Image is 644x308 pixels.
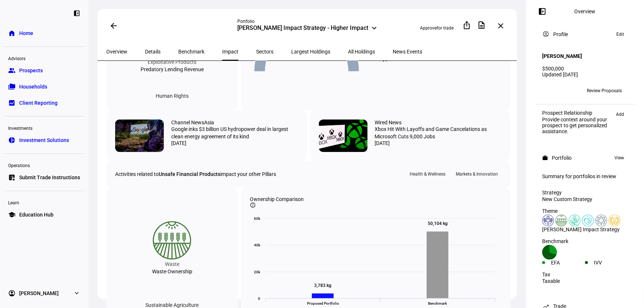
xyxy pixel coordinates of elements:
[258,297,260,301] text: 0
[542,208,628,214] div: Theme
[612,110,628,119] button: Add
[178,49,204,54] span: Benchmark
[614,153,624,162] span: View
[73,290,80,297] eth-mat-symbol: expand_more
[115,171,276,177] div: Activities related to impact your other Pillars
[19,174,80,181] span: Submit Trade Instructions
[553,31,568,37] div: Profile
[616,110,624,119] span: Add
[375,125,502,140] div: Xbox Hit With Layoffs and Game Cancelations as Microsoft Cuts 9,000 Jobs
[8,136,16,144] eth-mat-symbol: pie_chart
[542,155,548,161] mat-icon: work
[73,10,80,17] eth-mat-symbol: left_panel_close
[555,215,567,226] img: sustainableAgriculture.colored.svg
[171,125,298,140] div: Google inks $3 billion US hydropower deal in largest clean energy agreement of its kind
[348,49,375,54] span: All Holdings
[428,302,447,306] text: Benchmark
[542,215,554,226] img: humanRights.colored.svg
[4,133,84,148] a: pie_chartInvestment Solutions
[477,21,486,30] mat-icon: description
[109,21,118,30] mat-icon: arrow_back
[542,153,628,162] eth-panel-overview-card-header: Portfolio
[148,58,196,66] div: Exploitative Products
[542,30,550,38] mat-icon: account_circle
[542,110,612,116] div: Prospect Relationship
[609,215,620,226] img: corporateEthics.custom.svg
[8,83,16,90] eth-mat-symbol: folder_copy
[406,170,449,179] div: Health & Wellness
[542,53,582,59] h4: [PERSON_NAME]
[153,221,191,260] img: sustainableAgriculture.colored.svg
[4,63,84,78] a: groupProspects
[141,66,204,72] div: Predatory Lending Revenue
[115,120,164,152] img: 2025-07-15t172217z_2_lynxmpel6e0e1_rtroptp_3_eu-alphabet-antitrust.jpg
[8,290,16,297] eth-mat-symbol: account_circle
[19,211,54,218] span: Education Hub
[552,155,572,161] div: Portfolio
[462,21,471,30] mat-icon: ios_share
[542,117,612,134] div: Provide context around your prospect to get personalized assistance.
[145,49,161,54] span: Details
[19,67,43,74] span: Prospects
[375,120,402,125] div: Wired News
[542,278,628,284] div: Taxable
[452,170,502,179] div: Markets & Innovation
[545,88,552,93] span: BM
[393,49,422,54] span: News Events
[375,140,502,146] div: [DATE]
[542,30,628,39] eth-panel-overview-card-header: Profile
[611,153,628,162] button: View
[613,30,628,39] button: Edit
[19,136,69,144] span: Investment Solutions
[4,26,84,41] a: homeHome
[370,24,379,32] mat-icon: keyboard_arrow_down
[19,290,59,297] span: [PERSON_NAME]
[250,196,502,202] div: Ownership Comparison
[414,22,459,34] button: Approvefor trade
[542,226,628,232] div: [PERSON_NAME] Impact Strategy
[152,269,192,274] div: Waste Ownership
[582,215,594,226] img: healthWellness.colored.svg
[307,302,339,306] text: Proposed Portfolio
[106,49,127,54] span: Overview
[420,25,437,31] span: Approve
[428,221,448,226] text: 50,104 kg
[542,238,628,244] div: Benchmark
[19,30,33,37] span: Home
[496,21,505,30] mat-icon: close
[616,30,624,39] span: Edit
[542,72,628,77] div: Updated [DATE]
[256,49,273,54] span: Sectors
[542,271,628,277] div: Tax
[569,215,581,226] img: climateChange.colored.svg
[551,260,585,266] div: EFA
[254,217,261,221] text: 60k
[159,171,220,177] span: Unsafe Financial Products
[437,25,454,31] span: for trade
[8,211,16,218] eth-mat-symbol: school
[319,120,368,152] img: XBox-Mass-Layoff.jpg
[237,24,368,33] div: [PERSON_NAME] Impact Strategy - Higher Impact
[581,85,628,97] button: Review Proposals
[542,190,628,195] div: Strategy
[4,96,84,110] a: bid_landscapeClient Reporting
[542,196,628,202] div: New Custom Strategy
[291,49,330,54] span: Largest Holdings
[150,90,194,102] div: Human Rights
[595,215,607,226] img: financialStability.colored.svg
[8,67,16,74] eth-mat-symbol: group
[254,270,261,274] text: 20k
[250,202,256,208] mat-icon: info_outline
[542,66,628,72] div: $500,000
[575,8,596,14] div: Overview
[4,79,84,94] a: folder_copyHouseholds
[314,283,331,288] text: 3,783 kg
[19,83,47,90] span: Households
[4,53,84,63] div: Advisors
[4,197,84,207] div: Learn
[171,120,214,125] div: Channel NewsAsia
[222,49,238,54] span: Impact
[8,174,16,181] eth-mat-symbol: list_alt_add
[8,99,16,107] eth-mat-symbol: bid_landscape
[4,122,84,133] div: Investments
